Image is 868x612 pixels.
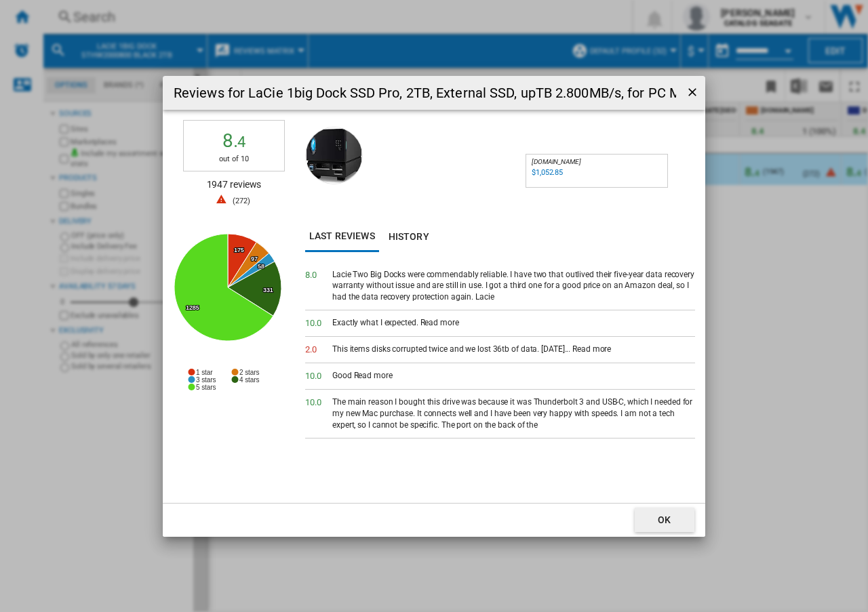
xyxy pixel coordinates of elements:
[317,318,321,328] span: 0
[196,376,216,384] tspan: 3 stars
[305,222,379,252] button: Last reviews
[532,168,563,177] div: Last updated : Thursday, 28 August 2025 05:10
[332,269,695,303] div: Lacie Two Big Docks were commendably reliable. I have two that outlived their five-year data reco...
[196,369,213,376] tspan: 1 star
[174,83,676,102] h3: Reviews for LaCie 1big Dock SSD Pro, 2TB, External SSD, upTB 2.800MB/s, for PC Mac iPad & iPhone,...
[251,256,258,262] tspan: 97
[332,370,695,382] div: Good Read more
[233,197,250,205] span: ( )
[305,397,321,407] span: 10.
[239,369,259,376] tspan: 2 stars
[183,194,285,207] div: 272 bad reviews (below or equal to 4/10)
[635,508,694,532] button: OK
[332,344,695,356] div: This items disks corrupted twice and we lost 36tb of data. [DATE]... Read more
[305,344,317,354] span: 2.
[317,371,321,381] span: 0
[183,178,285,199] div: 1947 reviews
[312,344,317,354] span: 0
[305,127,363,184] img: 71asstOY5hL.__AC_SX300_SY300_QL70_ML2_.jpg
[222,129,246,152] span: 8.
[379,222,439,252] button: History
[686,85,702,102] ng-md-icon: getI18NText('BUTTONS.CLOSE_DIALOG')
[332,396,695,430] div: The main reason I bought this drive was because it was Thunderbolt 3 and USB-C, which I needed fo...
[186,304,199,311] tspan: 1285
[263,287,273,293] tspan: 331
[234,247,244,253] tspan: 175
[312,270,317,280] span: 0
[235,197,248,205] span: 272
[196,384,216,391] tspan: 5 stars
[305,371,321,381] span: 10.
[237,134,245,150] span: 4
[305,318,321,328] span: 10.
[239,376,259,384] tspan: 4 stars
[317,397,321,407] span: 0
[680,79,700,106] button: getI18NText('BUTTONS.CLOSE_DIALOG')
[184,154,284,164] div: out of 10
[332,317,695,329] div: Exactly what I expected. Read more
[305,270,317,280] span: 8.
[258,263,264,270] tspan: 58
[532,158,581,165] span: [DOMAIN_NAME]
